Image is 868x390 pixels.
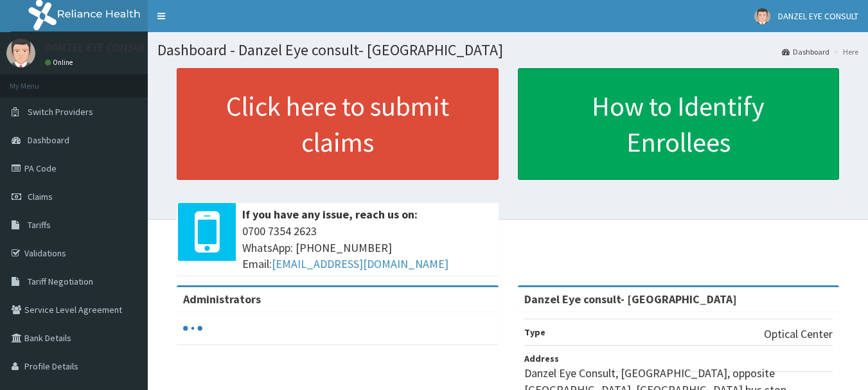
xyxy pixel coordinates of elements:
b: Administrators [183,292,261,306]
a: How to Identify Enrollees [518,68,840,180]
p: DANZEL EYE CONSULT [45,42,153,53]
span: 0700 7354 2623 WhatsApp: [PHONE_NUMBER] Email: [242,223,492,272]
a: Click here to submit claims [177,68,499,180]
a: [EMAIL_ADDRESS][DOMAIN_NAME] [272,256,448,271]
b: Type [524,326,545,338]
p: Optical Center [764,326,833,342]
img: User Image [754,8,770,24]
li: Here [831,46,858,57]
span: DANZEL EYE CONSULT [778,10,858,22]
img: User Image [6,39,35,67]
b: Address [524,353,559,364]
span: Switch Providers [28,106,93,118]
h1: Dashboard - Danzel Eye consult- [GEOGRAPHIC_DATA] [157,42,858,58]
a: Dashboard [782,46,829,57]
svg: audio-loading [183,319,202,338]
a: Online [45,58,76,67]
span: Claims [28,191,53,202]
span: Tariffs [28,219,51,231]
b: If you have any issue, reach us on: [242,207,418,222]
strong: Danzel Eye consult- [GEOGRAPHIC_DATA] [524,292,737,306]
span: Dashboard [28,134,69,146]
span: Tariff Negotiation [28,276,93,287]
